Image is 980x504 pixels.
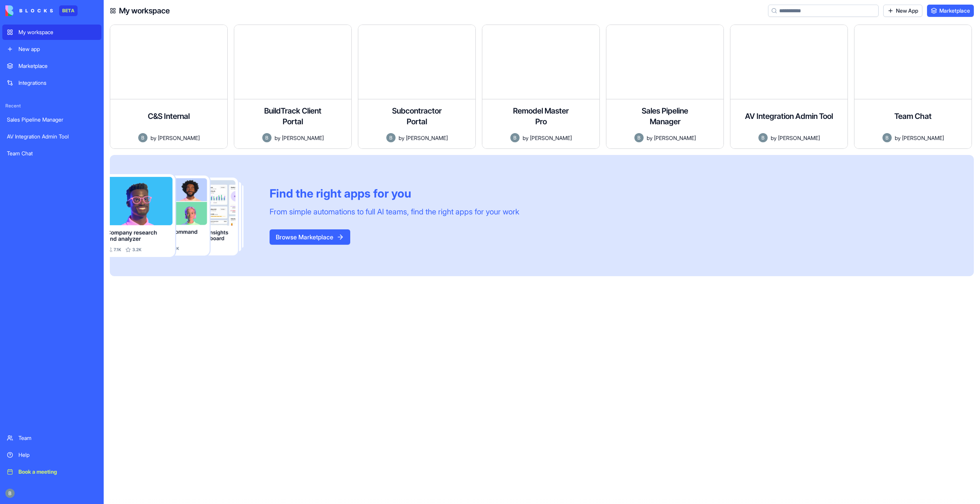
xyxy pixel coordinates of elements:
[634,133,644,142] img: Avatar
[523,134,528,142] span: by
[2,430,101,446] a: Team
[399,134,404,142] span: by
[2,41,101,57] a: New app
[262,105,324,127] h4: BuildTrack Client Portal
[5,5,78,16] a: BETA
[358,25,476,149] a: Subcontractor PortalAvatarby[PERSON_NAME]
[5,5,53,16] img: logo
[778,134,820,142] span: [PERSON_NAME]
[2,129,101,144] a: AV Integration Admin Tool
[883,5,922,17] a: New App
[745,111,833,122] h4: AV Integration Admin Tool
[5,489,15,498] img: ACg8ocIug40qN1SCXJiinWdltW7QsPxROn8ZAVDlgOtPD8eQfXIZmw=s96-c
[270,233,350,241] a: Browse Marketplace
[2,103,101,109] span: Recent
[59,5,78,16] div: BETA
[894,111,932,122] h4: Team Chat
[2,146,101,161] a: Team Chat
[110,25,228,149] a: C&S InternalAvatarby[PERSON_NAME]
[18,451,97,459] div: Help
[854,25,972,149] a: Team ChatAvatarby[PERSON_NAME]
[282,134,324,142] span: [PERSON_NAME]
[158,134,200,142] span: [PERSON_NAME]
[634,105,696,127] h4: Sales Pipeline Manager
[730,25,848,149] a: AV Integration Admin ToolAvatarby[PERSON_NAME]
[647,134,652,142] span: by
[510,133,520,142] img: Avatar
[882,133,892,142] img: Avatar
[138,133,147,142] img: Avatar
[895,134,901,142] span: by
[2,58,101,74] a: Marketplace
[386,105,448,127] h4: Subcontractor Portal
[2,25,101,40] a: My workspace
[510,105,572,127] h4: Remodel Master Pro
[654,134,696,142] span: [PERSON_NAME]
[18,434,97,442] div: Team
[18,79,97,87] div: Integrations
[2,75,101,91] a: Integrations
[758,133,768,142] img: Avatar
[7,150,97,157] div: Team Chat
[386,133,396,142] img: Avatar
[18,45,97,53] div: New app
[902,134,944,142] span: [PERSON_NAME]
[270,229,350,245] button: Browse Marketplace
[275,134,280,142] span: by
[606,25,724,149] a: Sales Pipeline ManagerAvatarby[PERSON_NAME]
[530,134,572,142] span: [PERSON_NAME]
[270,186,519,200] div: Find the right apps for you
[2,464,101,479] a: Book a meeting
[406,134,448,142] span: [PERSON_NAME]
[18,62,97,70] div: Marketplace
[2,112,101,127] a: Sales Pipeline Manager
[771,134,776,142] span: by
[119,5,170,16] h4: My workspace
[18,28,97,36] div: My workspace
[262,133,271,142] img: Avatar
[482,25,600,149] a: Remodel Master ProAvatarby[PERSON_NAME]
[7,133,97,140] div: AV Integration Admin Tool
[18,468,97,476] div: Book a meeting
[927,5,974,17] a: Marketplace
[7,116,97,124] div: Sales Pipeline Manager
[2,447,101,463] a: Help
[270,206,519,217] div: From simple automations to full AI teams, find the right apps for your work
[151,134,156,142] span: by
[148,111,190,122] h4: C&S Internal
[234,25,352,149] a: BuildTrack Client PortalAvatarby[PERSON_NAME]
